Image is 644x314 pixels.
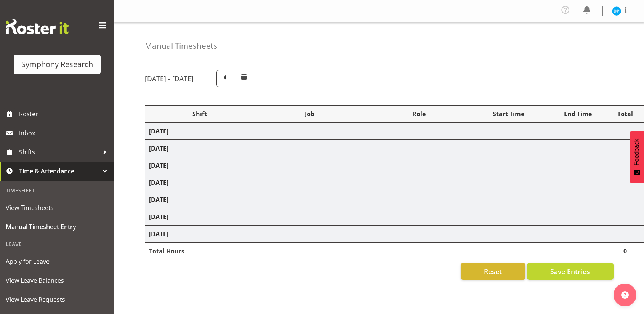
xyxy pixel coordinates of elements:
[621,291,629,299] img: help-xxl-2.png
[612,6,621,16] img: divyadeep-parmar11611.jpg
[6,221,109,232] span: Manual Timesheet Entry
[550,266,590,276] span: Save Entries
[484,266,502,276] span: Reset
[2,198,112,217] a: View Timesheets
[149,109,251,119] div: Shift
[19,127,111,139] span: Inbox
[6,19,69,34] img: Rosterit website logo
[2,290,112,309] a: View Leave Requests
[630,131,644,183] button: Feedback - Show survey
[2,271,112,290] a: View Leave Balances
[6,275,109,286] span: View Leave Balances
[368,109,470,119] div: Role
[616,109,634,119] div: Total
[2,183,112,198] div: Timesheet
[478,109,539,119] div: Start Time
[21,59,93,70] div: Symphony Research
[2,236,112,252] div: Leave
[612,243,638,260] td: 0
[633,139,640,165] span: Feedback
[2,217,112,236] a: Manual Timesheet Entry
[145,74,194,83] h5: [DATE] - [DATE]
[19,108,111,120] span: Roster
[461,263,525,280] button: Reset
[6,256,109,267] span: Apply for Leave
[547,109,609,119] div: End Time
[2,252,112,271] a: Apply for Leave
[145,42,217,50] h4: Manual Timesheets
[6,202,109,213] span: View Timesheets
[19,165,99,177] span: Time & Attendance
[527,263,614,280] button: Save Entries
[19,146,99,158] span: Shifts
[6,294,109,305] span: View Leave Requests
[259,109,360,119] div: Job
[145,243,255,260] td: Total Hours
